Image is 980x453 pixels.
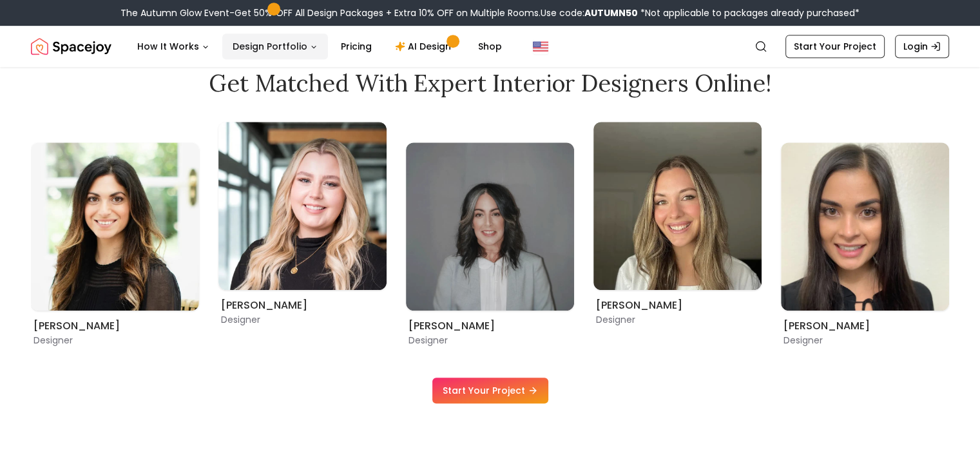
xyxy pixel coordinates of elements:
[408,334,572,347] p: Designer
[222,34,328,59] button: Design Portfolio
[895,35,949,58] a: Login
[432,378,548,403] a: Start Your Project
[785,35,885,58] a: Start Your Project
[593,122,762,290] img: Sarah Nelson
[783,334,946,347] p: Designer
[218,122,387,290] img: Hannah James
[408,318,572,334] h6: [PERSON_NAME]
[468,34,512,59] a: Shop
[127,34,512,59] nav: Main
[221,313,384,326] p: Designer
[596,298,759,313] h6: [PERSON_NAME]
[781,142,949,311] img: Ellysia Applewhite
[127,34,220,59] button: How It Works
[596,313,759,326] p: Designer
[781,122,949,347] div: 8 / 9
[31,34,111,59] img: Spacejoy Logo
[584,6,638,19] b: AUTUMN50
[31,122,199,347] div: 4 / 9
[34,334,197,347] p: Designer
[385,34,465,59] a: AI Design
[31,122,949,347] div: Carousel
[31,34,111,59] a: Spacejoy
[31,26,949,67] nav: Global
[783,318,946,334] h6: [PERSON_NAME]
[31,70,949,96] h2: Get Matched with Expert Interior Designers Online!
[533,39,548,54] img: United States
[406,142,574,311] img: Kaitlyn Zill
[638,6,860,19] span: *Not applicable to packages already purchased*
[406,122,574,347] div: 6 / 9
[218,122,387,305] div: 5 / 9
[120,6,860,19] div: The Autumn Glow Event-Get 50% OFF All Design Packages + Extra 10% OFF on Multiple Rooms.
[34,318,197,334] h6: [PERSON_NAME]
[541,6,638,19] span: Use code:
[221,298,384,313] h6: [PERSON_NAME]
[593,122,762,305] div: 7 / 9
[31,142,199,311] img: Christina Manzo
[331,34,382,59] a: Pricing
